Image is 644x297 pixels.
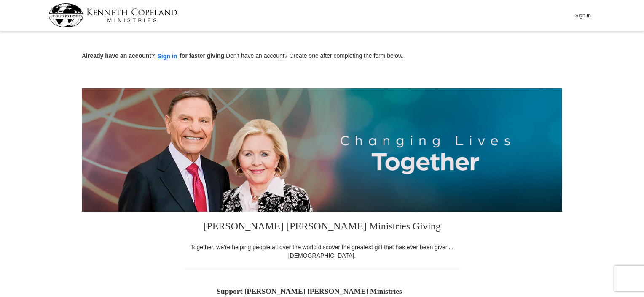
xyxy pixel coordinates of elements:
[82,52,562,61] p: Don't have an account? Create one after completing the form below.
[155,52,180,61] button: Sign in
[48,3,177,27] img: kcm-header-logo.svg
[185,212,459,243] h3: [PERSON_NAME] [PERSON_NAME] Ministries Giving
[185,243,459,260] div: Together, we're helping people all over the world discover the greatest gift that has ever been g...
[570,9,596,22] button: Sign In
[82,52,226,59] strong: Already have an account? for faster giving.
[217,287,427,296] h5: Support [PERSON_NAME] [PERSON_NAME] Ministries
